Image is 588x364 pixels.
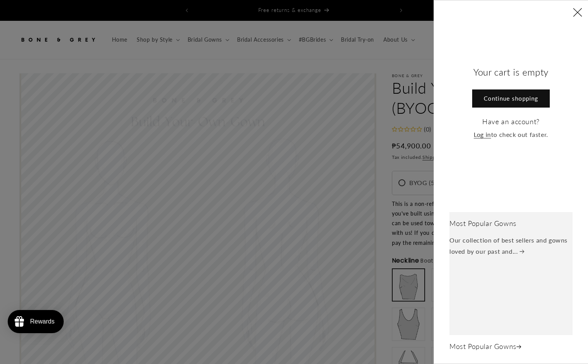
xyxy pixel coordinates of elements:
[449,342,573,351] a: Most Popular Gowns
[474,129,491,140] a: Log in
[569,4,586,21] button: Close
[440,117,582,126] p: Have an account?
[30,318,54,325] div: Rewards
[449,235,573,257] p: Our collection of best sellers and gowns loved by our past and...
[498,12,549,25] button: Write a review
[440,66,582,78] h2: Your cart is empty
[472,89,550,108] a: Continue shopping
[51,44,85,50] a: Write a review
[440,129,582,140] p: to check out faster.
[449,219,573,228] a: Most Popular Gowns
